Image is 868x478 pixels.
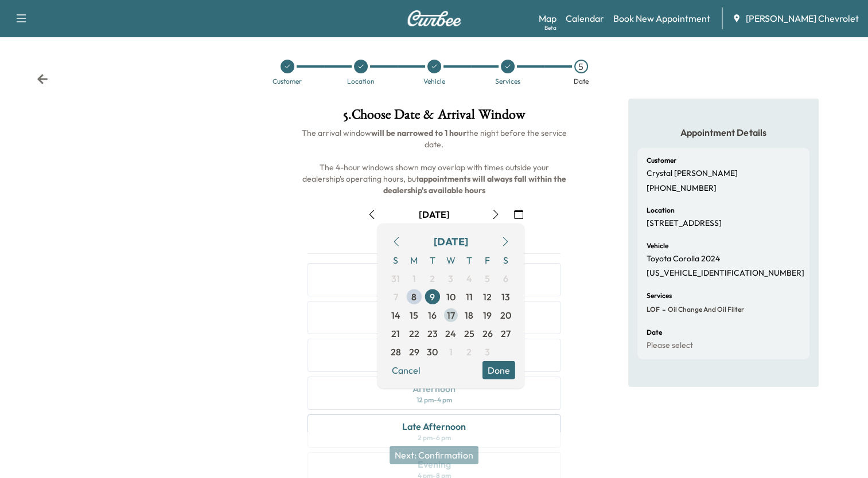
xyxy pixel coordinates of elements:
span: 10 [446,290,456,304]
span: M [405,251,423,269]
span: 18 [465,308,473,322]
button: Done [482,361,515,379]
a: MapBeta [539,11,556,25]
b: appointments will always fall within the dealership's available hours [383,174,567,195]
b: will be narrowed to 1 hour [371,128,466,138]
div: Services [495,78,520,85]
span: 20 [500,308,511,322]
h6: Services [647,292,672,299]
span: 4 [466,272,472,285]
span: 28 [391,345,401,359]
p: [PHONE_NUMBER] [647,183,717,194]
span: Oil Change and Oil Filter [665,305,744,314]
span: 23 [427,327,438,340]
span: The arrival window the night before the service date. The 4-hour windows shown may overlap with t... [301,128,568,195]
span: W [442,251,460,269]
span: 29 [409,345,419,359]
div: Vehicle [423,78,445,85]
span: 25 [464,327,474,340]
p: [STREET_ADDRESS] [647,218,722,229]
h6: Customer [647,157,676,164]
span: - [660,304,665,315]
span: 27 [501,327,511,340]
span: 5 [485,272,490,285]
span: 22 [409,327,419,340]
span: 1 [412,272,416,285]
h6: Vehicle [647,242,668,249]
h5: Appointment Details [637,126,809,139]
span: 3 [485,345,490,359]
div: Date [574,78,589,85]
p: Crystal [PERSON_NAME] [647,169,738,179]
span: 14 [391,308,400,322]
div: Late Afternoon [402,420,466,433]
span: 16 [428,308,437,322]
span: 11 [466,290,473,304]
span: 30 [427,345,438,359]
img: Curbee Logo [407,10,462,26]
p: [US_VEHICLE_IDENTIFICATION_NUMBER] [647,268,804,279]
span: [PERSON_NAME] Chevrolet [746,11,859,25]
span: 19 [483,308,492,322]
span: 26 [482,327,493,340]
span: 17 [447,308,455,322]
h1: 5 . Choose Date & Arrival Window [298,108,569,127]
span: 7 [394,290,398,304]
div: [DATE] [434,234,468,250]
span: 3 [448,272,453,285]
span: 6 [503,272,508,285]
button: Cancel [387,361,426,379]
h6: Date [647,329,662,336]
span: T [460,251,478,269]
span: 9 [430,290,435,304]
h6: Location [647,207,675,214]
span: 13 [501,290,510,304]
div: Beta [544,23,556,32]
span: S [497,251,515,269]
span: 24 [445,327,456,340]
span: T [423,251,442,269]
a: Book New Appointment [613,11,710,25]
span: 1 [449,345,453,359]
span: LOF [647,305,660,314]
span: 31 [391,272,400,285]
div: Customer [273,78,302,85]
div: Location [347,78,375,85]
span: S [387,251,405,269]
span: 21 [391,327,400,340]
div: [DATE] [418,208,449,221]
p: Please select [647,340,693,351]
p: Toyota Corolla 2024 [647,254,720,264]
span: 8 [411,290,417,304]
div: Back [37,73,48,85]
span: F [478,251,497,269]
span: 12 [483,290,492,304]
span: 2 [466,345,472,359]
span: 15 [410,308,418,322]
div: 5 [574,60,588,73]
span: 2 [430,272,435,285]
a: Calendar [566,11,604,25]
